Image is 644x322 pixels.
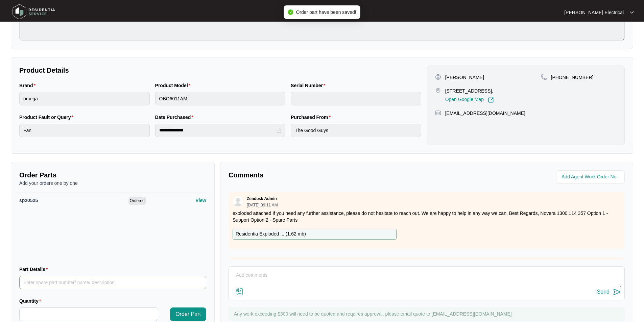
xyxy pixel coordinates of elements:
p: [STREET_ADDRESS], [445,88,494,94]
p: exploded attached If you need any further assistance, please do not hesitate to reach out. We are... [233,210,621,223]
label: Part Details [19,266,51,273]
input: Quantity [20,308,158,321]
img: map-pin [541,74,547,80]
p: Order Parts [19,170,206,180]
img: user-pin [435,74,441,80]
input: Serial Number [291,92,421,105]
p: [PERSON_NAME] Electrical [564,9,624,16]
span: Order Part [175,310,201,318]
button: Order Part [170,307,206,321]
label: Serial Number [291,82,328,89]
span: check-circle [288,9,293,15]
span: Order part have been saved! [296,9,356,15]
img: residentia service logo [10,2,57,22]
p: [PERSON_NAME] [445,74,484,81]
p: Add your orders one by one [19,180,206,187]
span: sp20525 [19,198,38,203]
span: Ordered [128,197,146,205]
input: Date Purchased [159,127,276,134]
label: Product Fault or Query [19,114,76,121]
label: Brand [19,82,38,89]
label: Date Purchased [155,114,196,121]
img: dropdown arrow [630,11,634,14]
p: [DATE] 09:11 AM [247,203,278,207]
img: file-attachment-doc.svg [236,288,244,296]
p: [PHONE_NUMBER] [551,74,594,81]
input: Purchased From [291,124,421,137]
img: send-icon.svg [613,288,621,296]
p: Residentia Exploded ... ( 1.62 mb ) [236,230,306,238]
p: Product Details [19,66,421,75]
p: Any work exceeding $300 will need to be quoted and requires approval, please email quote to [EMAI... [234,311,621,317]
input: Part Details [19,276,206,289]
img: user.svg [233,196,243,206]
input: Brand [19,92,150,105]
label: Purchased From [291,114,333,121]
a: Open Google Map [445,97,494,103]
p: Comments [229,170,422,180]
p: View [195,197,206,204]
input: Add Agent Work Order No. [562,173,621,181]
button: Send [597,288,621,297]
img: map-pin [435,110,441,116]
input: Product Fault or Query [19,124,150,137]
p: Zendesk Admin [247,196,277,201]
div: Send [597,289,610,295]
img: Link-External [488,97,494,103]
label: Quantity [19,298,44,304]
img: map-pin [435,88,441,94]
input: Product Model [155,92,286,105]
p: [EMAIL_ADDRESS][DOMAIN_NAME] [445,110,525,117]
label: Product Model [155,82,193,89]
